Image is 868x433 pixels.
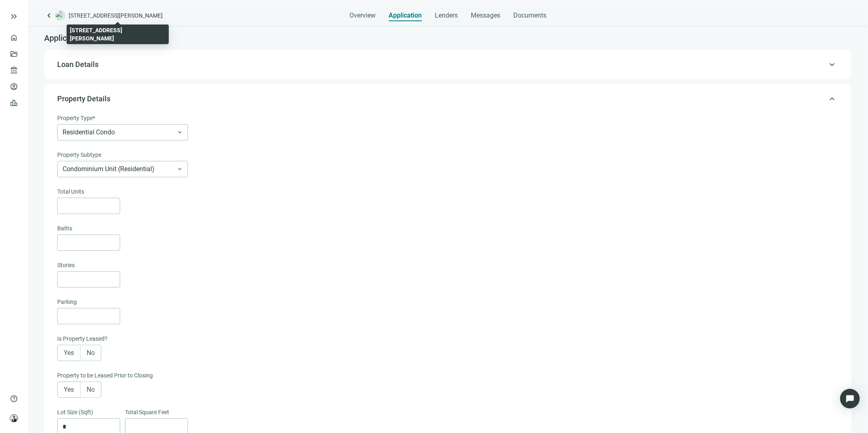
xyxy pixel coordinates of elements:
[7,7,752,15] body: Rich Text Area. Press ALT-0 for help.
[57,408,93,417] span: Lot Size (Sqft)
[57,297,77,306] span: Parking
[57,150,101,159] span: Property Subtype
[87,349,95,357] span: No
[63,125,183,140] span: Residential Condo
[56,11,65,20] img: deal-logo
[125,408,169,417] span: Total Square Feet
[57,261,75,270] span: Stories
[44,11,54,20] a: keyboard_arrow_left
[44,33,85,43] span: Application
[63,161,183,177] span: Condominium Unit (Residential)
[10,415,18,422] img: avatar
[64,386,74,393] span: Yes
[70,26,166,42] div: [STREET_ADDRESS][PERSON_NAME]
[64,349,74,357] span: Yes
[57,187,84,196] span: Total Units
[57,334,107,343] span: Is Property Leased?
[57,114,95,123] span: Property Type*
[840,389,860,408] div: Open Intercom Messenger
[10,66,16,74] span: account_balance
[389,11,422,20] span: Application
[471,11,500,19] span: Messages
[87,386,95,393] span: No
[513,11,546,20] span: Documents
[435,11,458,20] span: Lenders
[57,60,98,69] span: Loan Details
[57,224,72,233] span: Baths
[57,371,153,380] span: Property to be Leased Prior to Closing
[349,11,376,20] span: Overview
[9,11,19,21] button: keyboard_double_arrow_right
[69,11,163,20] span: [STREET_ADDRESS][PERSON_NAME]
[10,395,18,403] span: help
[57,94,110,103] span: Property Details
